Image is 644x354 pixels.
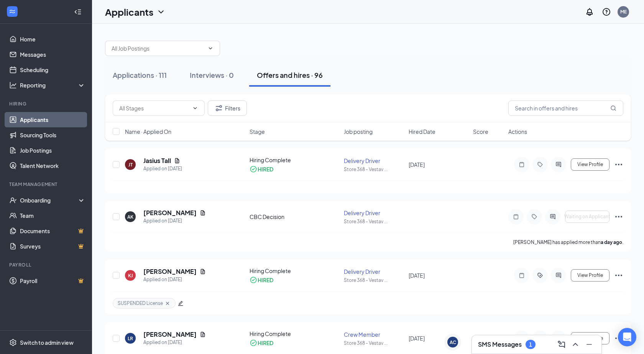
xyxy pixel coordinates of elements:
[112,44,204,53] input: All Job Postings
[344,268,404,275] div: Delivery Driver
[344,128,373,135] span: Job posting
[164,300,171,306] svg: Cross
[250,339,257,347] svg: CheckmarkCircle
[9,196,17,204] svg: UserCheck
[20,31,85,47] a: Home
[571,158,609,171] button: View Profile
[118,300,163,306] span: SUSPENDED License
[614,334,623,343] svg: Ellipses
[250,276,257,284] svg: CheckmarkCircle
[517,272,526,278] svg: Note
[125,128,171,135] span: Name · Applied On
[344,157,404,165] div: Delivery Driver
[200,331,206,338] svg: Document
[174,158,180,164] svg: Document
[9,339,17,346] svg: Settings
[20,273,85,288] a: PayrollCrown
[250,330,340,338] div: Hiring Complete
[119,104,189,112] input: All Stages
[555,338,568,351] button: ComposeMessage
[143,165,182,173] div: Applied on [DATE]
[583,338,595,351] button: Minimize
[614,271,623,280] svg: Ellipses
[143,276,206,283] div: Applied on [DATE]
[571,269,609,282] button: View Profile
[548,214,557,220] svg: ActiveChat
[577,273,603,278] span: View Profile
[20,239,85,254] a: SurveysCrown
[143,209,197,217] h5: [PERSON_NAME]
[20,223,85,239] a: DocumentsCrown
[258,165,273,173] div: HIRED
[20,208,85,223] a: Team
[565,211,609,223] button: Waiting on Applicant
[156,7,166,16] svg: ChevronDown
[214,104,223,113] svg: Filter
[554,161,563,168] svg: ActiveChat
[536,161,545,168] svg: Tag
[258,339,273,347] div: HIRED
[610,105,616,111] svg: MagnifyingGlass
[250,165,257,173] svg: CheckmarkCircle
[250,156,340,164] div: Hiring Complete
[143,156,171,165] h5: Jasius Tall
[200,268,206,275] svg: Document
[409,128,435,135] span: Hired Date
[257,70,323,80] div: Offers and hires · 96
[511,214,521,220] svg: Note
[601,239,622,245] b: a day ago
[344,277,404,283] div: Store 368 - Vestav ...
[571,332,609,344] button: View Profile
[344,218,404,225] div: Store 368 - Vestav ...
[250,213,340,221] div: CBC Decision
[20,143,85,158] a: Job Postings
[143,267,197,276] h5: [PERSON_NAME]
[258,276,273,284] div: HIRED
[571,340,580,349] svg: ChevronUp
[128,161,133,168] div: JT
[9,100,84,107] div: Hiring
[344,166,404,173] div: Store 368 - Vestav ...
[9,262,84,268] div: Payroll
[8,8,16,15] svg: WorkstreamLogo
[20,196,79,204] div: Onboarding
[564,214,610,219] span: Waiting on Applicant
[577,162,603,167] span: View Profile
[20,112,85,127] a: Applicants
[557,340,566,349] svg: ComposeMessage
[20,339,74,346] div: Switch to admin view
[344,331,404,338] div: Crew Member
[113,70,167,80] div: Applications · 111
[20,158,85,173] a: Talent Network
[143,330,197,339] h5: [PERSON_NAME]
[105,5,153,18] h1: Applicants
[190,70,234,80] div: Interviews · 0
[530,214,539,220] svg: Tag
[508,100,623,116] input: Search in offers and hires
[409,335,425,342] span: [DATE]
[344,209,404,217] div: Delivery Driver
[450,339,456,346] div: AC
[74,8,82,16] svg: Collapse
[409,272,425,279] span: [DATE]
[478,340,522,349] h3: SMS Messages
[200,210,206,216] svg: Document
[20,62,85,77] a: Scheduling
[207,45,214,51] svg: ChevronDown
[250,267,340,275] div: Hiring Complete
[513,239,623,245] p: [PERSON_NAME] has applied more than .
[614,212,623,221] svg: Ellipses
[127,214,133,220] div: AK
[208,100,247,116] button: Filter Filters
[618,328,636,346] div: Open Intercom Messenger
[20,81,86,89] div: Reporting
[569,338,582,351] button: ChevronUp
[554,272,563,278] svg: ActiveChat
[344,340,404,346] div: Store 368 - Vestav ...
[178,301,183,306] span: edit
[585,7,594,16] svg: Notifications
[602,7,611,16] svg: QuestionInfo
[143,339,206,346] div: Applied on [DATE]
[250,128,265,135] span: Stage
[128,335,133,342] div: LR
